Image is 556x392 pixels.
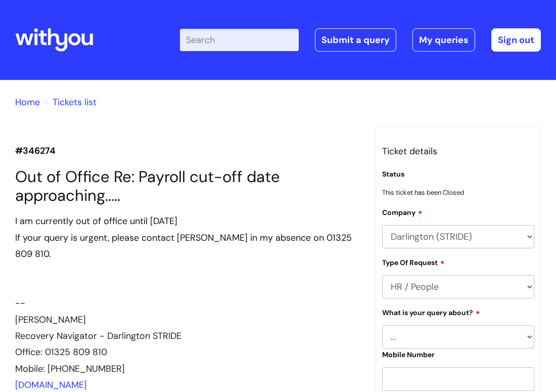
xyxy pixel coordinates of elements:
[382,170,404,179] label: Status
[382,257,445,267] label: Type Of Request
[15,230,360,263] div: If your query is urgent, please contact [PERSON_NAME] in my absence on 01325 809 810.
[382,307,480,317] label: What is your query about?
[412,28,475,52] a: My queries
[42,94,97,110] li: Tickets list
[15,167,360,205] h1: Out of Office Re: Payroll cut-off date approaching.....
[15,379,87,391] a: [DOMAIN_NAME]
[382,143,534,159] h3: Ticket details
[53,96,97,108] a: Tickets list
[15,213,360,262] div: I am currently out of office until [DATE]
[180,29,299,51] input: Search
[315,28,396,52] a: Submit a query
[15,314,86,326] span: [PERSON_NAME]
[15,96,40,108] a: Home
[180,28,541,52] div: | -
[15,94,40,110] li: Solution home
[15,361,360,377] div: Mobile: [PHONE_NUMBER]
[15,328,360,344] div: Recovery Navigator - Darlington STRIDE
[491,28,541,52] a: Sign out
[382,207,423,217] label: Company
[15,143,360,159] p: #346274
[382,187,534,198] p: This ticket has been Closed
[15,344,360,360] div: Office: 01325 809 810
[382,351,435,359] label: Mobile Number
